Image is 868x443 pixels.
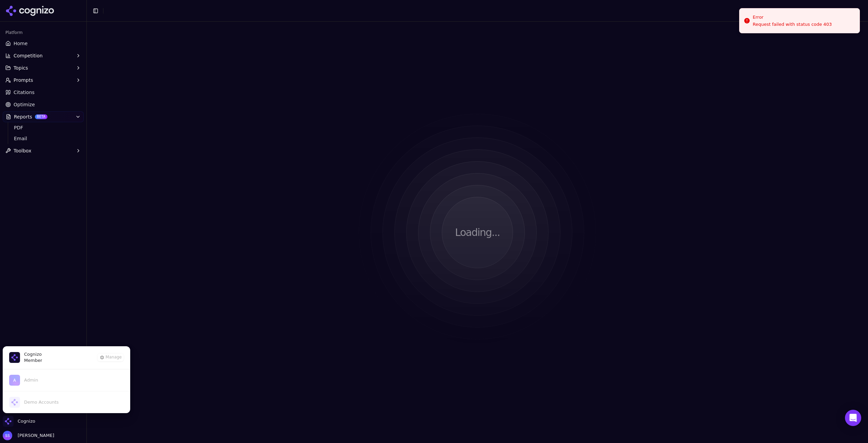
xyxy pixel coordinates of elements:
span: Home [14,40,27,47]
button: Close organization switcher [3,416,35,427]
img: Cognizo [9,352,20,363]
span: [PERSON_NAME] [15,432,54,439]
p: Loading... [455,226,500,239]
div: List of all organization memberships [2,369,131,413]
span: Cognizo [24,351,42,357]
span: Prompts [14,77,33,84]
span: PDF [14,124,73,131]
button: Open user button [3,431,54,440]
span: Cognizo [18,418,35,424]
span: Email [14,135,73,142]
div: Request failed with status code 403 [753,21,832,27]
div: Open Intercom Messenger [845,410,861,426]
span: Reports [14,113,32,120]
span: Toolbox [14,147,32,154]
div: Platform [3,27,84,38]
div: Cognizo is active [3,346,130,413]
span: Competition [14,52,43,59]
div: Error [753,14,832,21]
span: Optimize [14,101,35,108]
img: Salih Sağdilek [3,431,12,440]
span: Topics [14,64,28,71]
span: Member [24,357,42,364]
span: BETA [35,114,47,119]
img: Cognizo [3,416,14,427]
span: Citations [14,89,35,96]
